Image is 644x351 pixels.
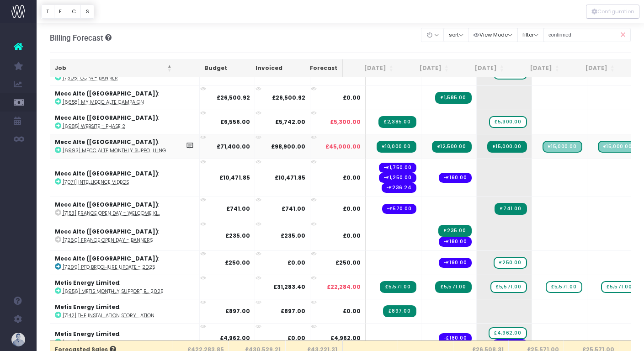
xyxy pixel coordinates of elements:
strong: Mecc Alte ([GEOGRAPHIC_DATA]) [55,114,158,122]
span: Streamtime Invoice: 5190 – [7153] Jigsaw bookmark print [495,203,527,215]
span: Streamtime Invoice: 5168 – [7142] The Installation Story Animation - voiceover [383,305,416,317]
button: F [54,5,67,19]
strong: £98,900.00 [271,143,305,150]
span: £0.00 [343,307,361,315]
strong: Mecc Alte ([GEOGRAPHIC_DATA]) [55,138,158,146]
button: filter [517,28,544,42]
span: wayahead Sales Forecast Item [490,281,527,293]
span: Streamtime Invoice: 5155 – [6993] Mecc Alte Monthly Support 2025 [377,141,416,153]
strong: £31,283.40 [273,283,305,291]
th: Jul 25: activate to sort column ascending [343,59,398,77]
span: Streamtime order: 966 – Lithgo [382,204,416,214]
strong: £71,400.00 [217,143,250,150]
td: : [50,250,200,275]
button: S [80,5,94,19]
span: Streamtime order: 967 – Tai Stan [379,173,416,183]
button: sort [443,28,468,42]
span: £45,000.00 [325,143,361,151]
th: Forecast [287,59,343,77]
span: Streamtime Invoice: 5186 – [7260] Check in banner - Print x 3 [438,225,471,237]
td: : [50,159,200,197]
strong: £6,556.00 [220,118,250,126]
th: Invoiced [232,59,287,77]
strong: £5,742.00 [275,118,305,126]
span: Streamtime Invoice: 5165 – [6985] Website - Phase A Design [378,116,416,128]
abbr: [6956] Metis Monthly Support Billing 2025 [63,288,163,295]
td: : [50,275,200,299]
strong: £0.00 [287,334,305,342]
abbr: [7153] France Open Day - Welcome Kit [63,210,160,217]
span: Streamtime Invoice: 5174 – [6956] Metis Design & Marketing Support 2025 [435,281,471,293]
abbr: [6993] Mecc Alte Monthly Support 2025 Billing [63,147,166,154]
abbr: [6658] My Mecc Alte Campaign [63,99,144,106]
span: Streamtime order: 969 – TurboSquid [382,183,416,193]
span: £0.00 [343,205,361,213]
abbr: [7071] Intelligence Videos [63,179,129,186]
abbr: [7305] GCPA - Banner [63,74,118,81]
th: Nov 25: activate to sort column ascending [564,59,619,77]
span: Streamtime Invoice: 5192 – [6993] Mecc Alte Monthly Support 2025 [487,141,527,153]
span: Streamtime order: 981 – Lithgo [439,237,472,247]
abbr: [7208] SHL Demo [63,339,105,346]
button: View Mode [468,28,518,42]
strong: £741.00 [282,205,305,213]
span: £0.00 [343,94,361,102]
strong: £741.00 [226,205,250,213]
span: £0.00 [343,232,361,240]
strong: £10,471.85 [219,174,250,181]
strong: £897.00 [281,307,305,315]
span: £250.00 [335,259,361,267]
button: C [67,5,81,19]
span: Streamtime Invoice: 5184 – [6658] My Mecc Alte Campaign [435,92,471,104]
span: Streamtime order: 965 – Steve Coxon [439,333,472,343]
strong: £4,962.00 [220,334,250,342]
td: : [50,299,200,323]
span: £0.00 [343,174,361,182]
th: Budget [176,59,232,77]
span: wayahead Sales Forecast Item [489,116,527,128]
span: Streamtime Draft Invoice: [6993] Mecc Alte Monthly Support 2025 [598,141,638,153]
span: £22,284.00 [327,283,361,291]
img: images/default_profile_image.png [11,333,25,346]
span: Streamtime order: 991 – Digital Wordcrafts Ltd [439,258,472,268]
abbr: [7142] The Installation Story Animation [63,312,154,319]
span: Streamtime order: 977 – Voiceovers UK [439,173,472,183]
span: Streamtime Invoice: 5145 – [6956] Metis Design & Marketing Support 2025 [380,281,416,293]
span: wayahead Sales Forecast Item [489,327,527,339]
span: Billing Forecast [50,33,103,43]
strong: Metis Energy Limited [55,279,119,287]
strong: Metis Energy Limited [55,330,119,338]
abbr: [6985] Website - phase 2 [63,123,125,130]
span: £4,962.00 [330,334,361,342]
span: Streamtime Draft Invoice: [6993] Mecc Alte Monthly Support 2025 [543,141,582,153]
strong: Mecc Alte ([GEOGRAPHIC_DATA]) [55,170,158,177]
span: Streamtime order: 992 – Voiceovers UK [493,339,527,349]
button: Configuration [586,5,639,19]
strong: £0.00 [287,259,305,266]
td: : [50,134,200,158]
div: Vertical button group [586,5,639,19]
span: Streamtime order: 962 – Tai Stan [379,163,416,173]
strong: £235.00 [225,232,250,239]
span: wayahead Sales Forecast Item [546,281,582,293]
td: : [50,197,200,221]
th: Sep 25: activate to sort column ascending [453,59,509,77]
span: Streamtime Invoice: 5167 – [6993] Mecc Alte Monthly Support 2025 [432,141,472,153]
td: : [50,85,200,110]
strong: £10,471.85 [275,174,305,181]
th: Aug 25: activate to sort column ascending [398,59,453,77]
strong: Mecc Alte ([GEOGRAPHIC_DATA]) [55,255,158,262]
strong: Mecc Alte ([GEOGRAPHIC_DATA]) [55,201,158,208]
div: Vertical button group [41,5,94,19]
strong: Mecc Alte ([GEOGRAPHIC_DATA]) [55,228,158,235]
strong: Mecc Alte ([GEOGRAPHIC_DATA]) [55,90,158,97]
input: Search... [543,28,631,42]
strong: £897.00 [225,307,250,315]
th: Job: activate to sort column descending [50,59,176,77]
span: wayahead Sales Forecast Item [601,281,637,293]
td: : [50,110,200,134]
th: Oct 25: activate to sort column ascending [509,59,564,77]
strong: £26,500.92 [272,94,305,101]
td: : [50,221,200,250]
abbr: [7260] France Open Day - Banners [63,237,153,244]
